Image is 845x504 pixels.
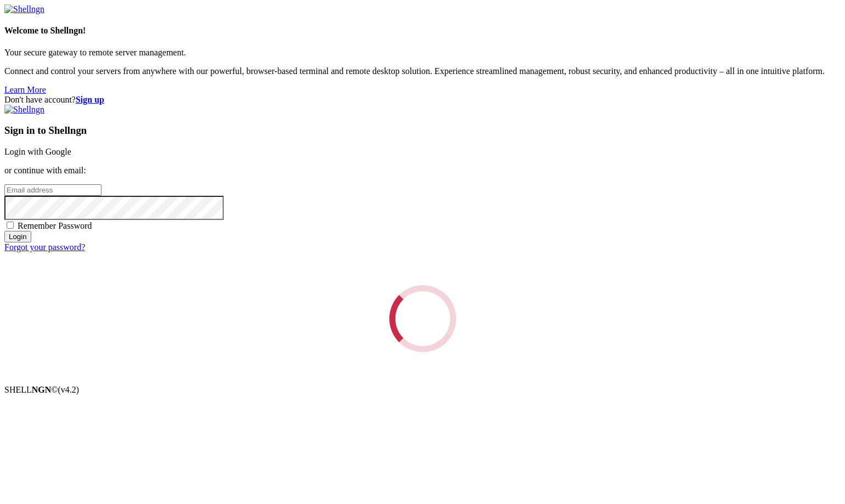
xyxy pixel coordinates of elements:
[32,385,52,394] b: NGN
[4,231,31,242] input: Login
[7,222,14,229] input: Remember Password
[4,147,71,156] a: Login with Google
[4,4,44,14] img: Shellngn
[4,26,841,36] h4: Welcome to Shellngn!
[4,66,841,76] p: Connect and control your servers from anywhere with our powerful, browser-based terminal and remo...
[4,85,46,94] a: Learn More
[4,184,101,196] input: Email address
[76,95,104,104] a: Sign up
[58,385,80,394] span: 4.2.0
[4,166,841,175] p: or continue with email:
[384,281,460,356] div: Loading...
[18,221,92,230] span: Remember Password
[4,242,85,252] a: Forgot your password?
[4,105,44,115] img: Shellngn
[4,48,841,58] p: Your secure gateway to remote server management.
[4,124,841,137] h3: Sign in to Shellngn
[4,385,79,394] span: SHELL ©
[4,95,841,105] div: Don't have account?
